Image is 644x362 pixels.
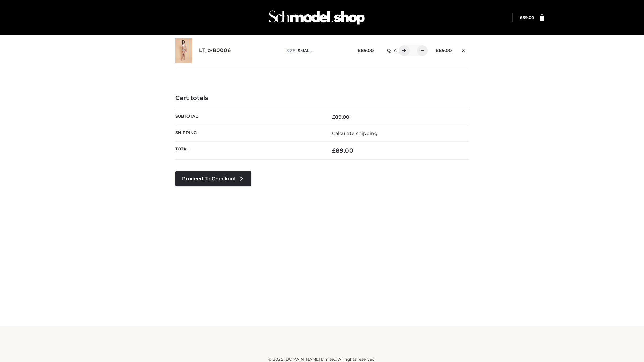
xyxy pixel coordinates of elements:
th: Shipping [175,125,322,141]
th: Total [175,142,322,160]
h4: Cart totals [175,95,469,102]
bdi: 89.00 [520,15,534,20]
a: Calculate shipping [332,130,378,136]
th: Subtotal [175,109,322,125]
bdi: 89.00 [332,114,350,120]
p: size : [286,48,347,54]
a: Remove this item [459,45,469,54]
a: LT_b-B0006 [199,47,231,54]
span: £ [436,48,439,53]
div: QTY: [380,45,425,56]
a: £89.00 [520,15,534,20]
bdi: 89.00 [332,147,353,154]
span: £ [332,147,336,154]
img: Schmodel Admin 964 [266,4,367,31]
span: SMALL [298,48,312,53]
bdi: 89.00 [436,48,452,53]
bdi: 89.00 [358,48,374,53]
span: £ [520,15,522,20]
span: £ [332,114,335,120]
a: Proceed to Checkout [175,171,251,186]
span: £ [358,48,361,53]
